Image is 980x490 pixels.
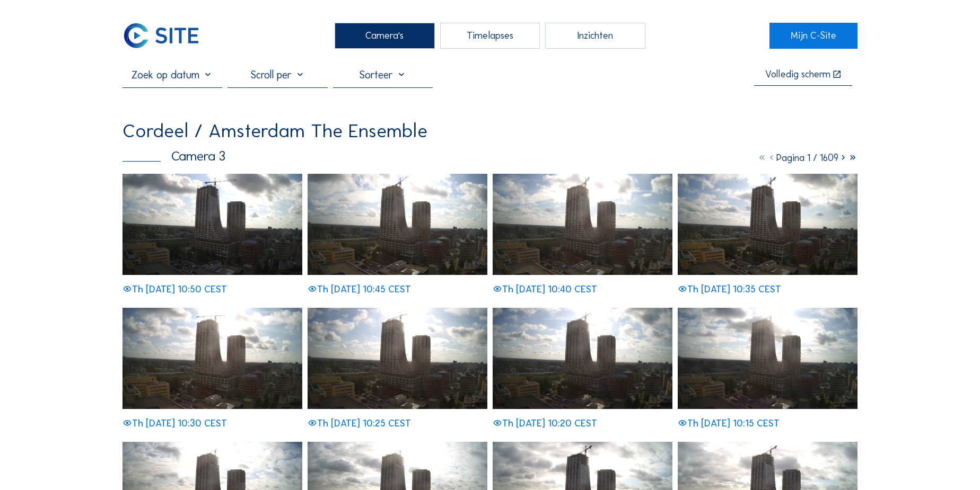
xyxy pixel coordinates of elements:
div: Camera's [335,23,434,49]
div: Th [DATE] 10:35 CEST [678,284,781,294]
input: Zoek op datum 󰅀 [122,68,222,81]
span: Pagina 1 / 1609 [776,152,838,164]
div: Th [DATE] 10:25 CEST [308,418,411,428]
div: Th [DATE] 10:15 CEST [678,418,780,428]
div: Th [DATE] 10:40 CEST [493,284,597,294]
div: Camera 3 [122,149,225,163]
div: Volledig scherm [765,69,830,79]
div: Inzichten [545,23,645,49]
div: Th [DATE] 10:20 CEST [493,418,597,428]
div: Timelapses [440,23,540,49]
img: image_52985077 [493,308,672,409]
img: image_52985730 [308,174,487,275]
a: C-SITE Logo [122,23,211,49]
img: image_52984942 [678,308,857,409]
img: image_52985875 [122,174,302,275]
img: image_52985523 [678,174,857,275]
a: Mijn C-Site [769,23,857,49]
div: Th [DATE] 10:45 CEST [308,284,411,294]
img: image_52985228 [308,308,487,409]
img: image_52985363 [122,308,302,409]
img: C-SITE Logo [122,23,199,49]
div: Th [DATE] 10:50 CEST [122,284,227,294]
div: Th [DATE] 10:30 CEST [122,418,227,428]
img: image_52985664 [493,174,672,275]
div: Cordeel / Amsterdam The Ensemble [122,121,427,140]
